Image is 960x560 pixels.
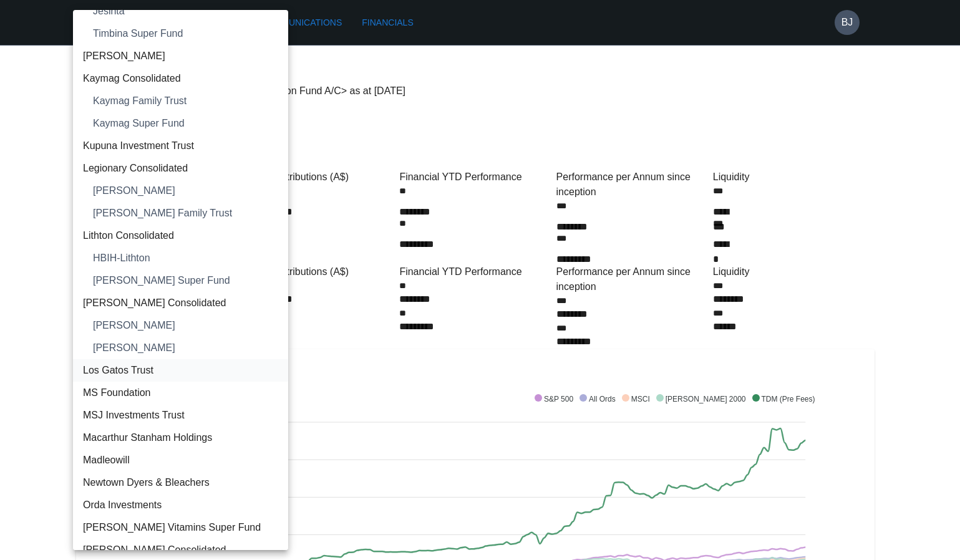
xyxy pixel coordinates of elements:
[93,340,278,355] span: [PERSON_NAME]
[83,363,278,378] span: Los Gatos Trust
[83,498,278,513] span: Orda Investments
[83,49,278,64] span: [PERSON_NAME]
[93,116,278,131] span: Kaymag Super Fund
[83,520,278,535] span: [PERSON_NAME] Vitamins Super Fund
[93,273,278,288] span: [PERSON_NAME] Super Fund
[93,318,278,333] span: [PERSON_NAME]
[93,251,278,266] span: HBIH-Lithton
[83,453,278,468] span: Madleowill
[83,71,278,86] span: Kaymag Consolidated
[93,183,278,198] span: [PERSON_NAME]
[93,26,278,41] span: Timbina Super Fund
[83,228,278,243] span: Lithton Consolidated
[83,161,278,176] span: Legionary Consolidated
[93,94,278,109] span: Kaymag Family Trust
[83,408,278,423] span: MSJ Investments Trust
[93,4,278,19] span: Jesinta
[83,543,278,558] span: [PERSON_NAME] Consolidated
[83,138,278,153] span: Kupuna Investment Trust
[83,296,278,311] span: [PERSON_NAME] Consolidated
[93,206,278,221] span: [PERSON_NAME] Family Trust
[83,385,278,400] span: MS Foundation
[83,475,278,490] span: Newtown Dyers & Bleachers
[83,430,278,445] span: Macarthur Stanham Holdings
